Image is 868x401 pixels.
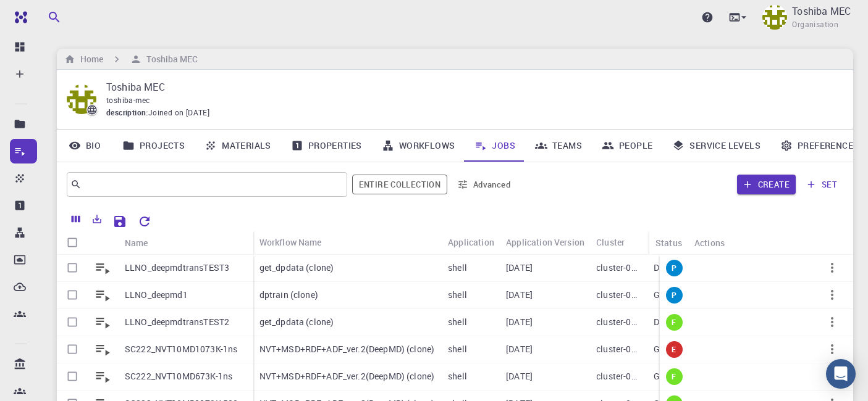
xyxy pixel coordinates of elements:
p: [DATE] [506,289,533,301]
p: [DATE] [506,316,533,328]
div: Application [442,230,500,254]
div: Icon [88,231,119,255]
p: Toshiba MEC [106,80,833,94]
span: Joined on [DATE] [148,107,209,119]
a: Materials [195,130,281,162]
p: SC222_NVT10MD1073K-1ns [125,343,237,355]
a: Service Levels [662,130,770,162]
a: Teams [525,130,592,162]
p: LLNO_deepmdtransTEST2 [125,316,229,328]
p: shell [448,370,467,382]
div: Name [119,231,253,255]
p: GPOF [654,370,677,382]
p: GPOF [654,289,677,301]
div: Application Version [506,230,584,254]
button: Create [737,175,796,194]
span: E [667,344,681,355]
div: Application [448,230,494,254]
p: LLNO_deepmd1 [125,289,188,301]
a: Workflows [372,130,465,162]
img: logo [10,11,27,23]
p: shell [448,262,467,274]
div: Cluster [590,230,647,254]
div: Open Intercom Messenger [826,359,856,389]
div: Application Version [500,230,590,254]
div: Status [655,231,682,255]
div: Status [649,231,688,255]
button: Advanced [452,175,516,194]
div: Name [125,231,148,255]
p: LLNO_deepmdtransTEST3 [125,262,229,274]
img: Toshiba MEC [762,5,787,30]
p: cluster-007 [596,343,641,355]
p: [DATE] [506,343,533,355]
span: F [667,371,681,382]
div: finished [666,368,683,385]
p: Toshiba MEC [792,4,851,19]
p: shell [448,316,467,328]
span: F [667,317,681,328]
div: pre-submission [666,260,683,276]
div: pre-submission [666,287,683,304]
p: get_dpdata (clone) [259,316,334,328]
button: Export [86,209,107,229]
p: shell [448,289,467,301]
a: People [592,130,662,162]
p: D [654,262,659,274]
p: [DATE] [506,370,533,382]
span: description : [106,107,148,119]
a: Properties [281,130,372,162]
nav: breadcrumb [62,52,201,66]
p: cluster-007 [596,262,641,274]
a: Bio [57,130,112,162]
span: P [667,263,681,273]
div: Workflow Name [253,230,442,254]
p: dptrain (clone) [259,289,318,301]
div: Queue [647,230,686,254]
p: get_dpdata (clone) [259,262,334,274]
button: Columns [65,209,86,229]
span: toshiba-mec [106,95,150,105]
button: Reset Explorer Settings [132,209,157,234]
p: cluster-007 [596,370,641,382]
p: shell [448,343,467,355]
a: Projects [112,130,195,162]
p: [DATE] [506,262,533,274]
div: Workflow Name [259,230,322,254]
p: cluster-007 [596,316,641,328]
h6: Home [75,52,103,66]
p: SC222_NVT10MD673K-1ns [125,370,232,382]
p: cluster-007 [596,289,641,301]
div: error [666,341,683,358]
p: NVT+MSD+RDF+ADF_ver.2(DeepMD) (clone) [259,370,435,382]
span: Filter throughout whole library including sets (folders) [352,175,447,194]
h6: Toshiba MEC [141,52,198,66]
div: Actions [694,231,725,255]
div: Actions [688,231,843,255]
div: finished [666,314,683,331]
button: Entire collection [352,175,447,194]
p: GPOF [654,343,677,355]
span: Organisation [792,19,838,31]
p: D [654,316,659,328]
span: P [667,290,681,300]
a: Jobs [465,130,525,162]
button: Save Explorer Settings [107,209,132,234]
div: Cluster [596,230,625,254]
button: set [801,175,843,194]
p: NVT+MSD+RDF+ADF_ver.2(DeepMD) (clone) [259,343,435,355]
